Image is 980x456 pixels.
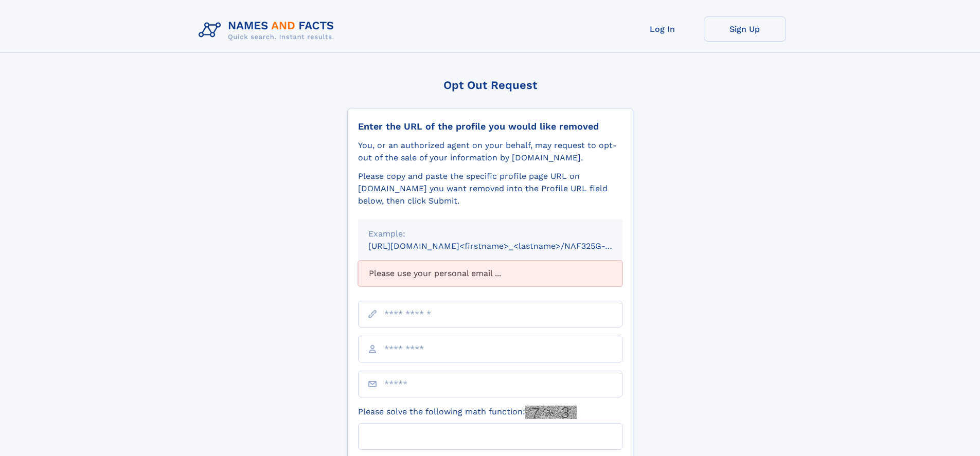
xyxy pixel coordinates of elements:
small: [URL][DOMAIN_NAME]<firstname>_<lastname>/NAF325G-xxxxxxxx [368,241,642,251]
label: Please solve the following math function: [358,406,577,419]
a: Log In [621,16,704,42]
div: You, or an authorized agent on your behalf, may request to opt-out of the sale of your informatio... [358,139,622,164]
img: Logo Names and Facts [194,16,343,44]
div: Opt Out Request [347,79,633,92]
a: Sign Up [704,16,786,42]
div: Enter the URL of the profile you would like removed [358,121,622,132]
div: Please use your personal email ... [358,261,622,286]
div: Please copy and paste the specific profile page URL on [DOMAIN_NAME] you want removed into the Pr... [358,170,622,207]
div: Example: [368,228,612,240]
